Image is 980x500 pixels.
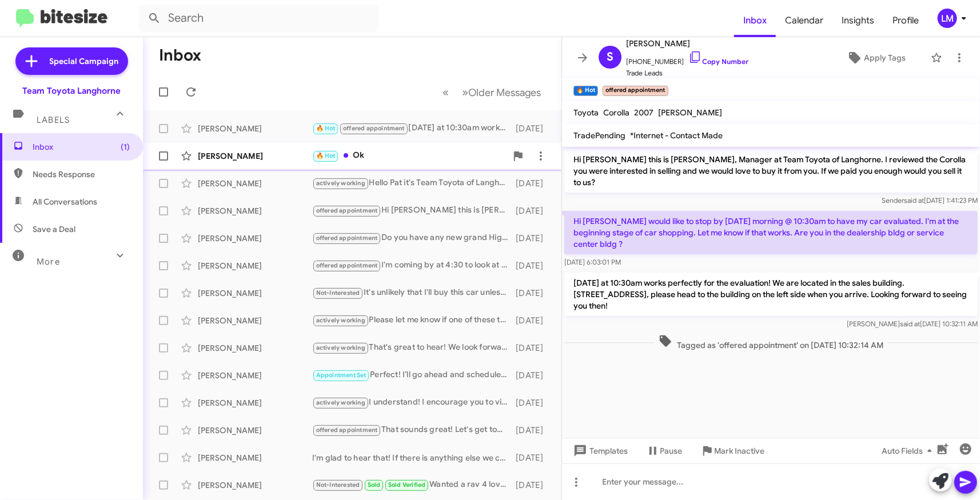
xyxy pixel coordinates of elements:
[312,396,513,409] div: I understand! I encourage you to visit the dealership to explore any available options that suit ...
[873,441,946,461] button: Auto Fields
[312,423,513,437] div: That sounds great! Let's get together to discuss your options for the red Highlander. When would ...
[603,86,668,96] small: offered appointment
[564,211,978,254] p: Hi [PERSON_NAME] would like to stop by [DATE] morning @ 10:30am to have my car evaluated. I'm at ...
[312,259,513,272] div: I'm coming by at 4:30 to look at a different vehicle.
[882,441,937,461] span: Auto Fields
[436,81,456,104] button: Previous
[654,334,888,351] span: Tagged as 'offered appointment' on [DATE] 10:32:14 AM
[316,371,366,379] span: Appointment Set
[312,231,513,245] div: Do you have any new grand Highlander hybrids available?
[198,342,312,354] div: [PERSON_NAME]
[50,55,119,67] span: Special Campaign
[883,4,928,37] a: Profile
[33,169,130,180] span: Needs Response
[138,5,379,32] input: Search
[316,262,378,269] span: offered appointment
[513,178,552,189] div: [DATE]
[826,47,925,68] button: Apply Tags
[312,204,513,217] div: Hi [PERSON_NAME] this is [PERSON_NAME], Manager at Team Toyota of Langhorne. I just wanted to che...
[734,4,776,37] a: Inbox
[564,273,978,316] p: [DATE] at 10:30am works perfectly for the evaluation! We are located in the sales building. [STRE...
[607,48,614,66] span: S
[316,234,378,242] span: offered appointment
[198,315,312,326] div: [PERSON_NAME]
[660,441,682,461] span: Pause
[312,452,513,463] div: I'm glad to hear that! If there is anything else we could assist with, please feel free to reach ...
[847,319,978,328] span: [PERSON_NAME] [DATE] 10:32:11 AM
[15,47,128,75] a: Special Campaign
[626,37,748,50] span: [PERSON_NAME]
[938,9,957,28] div: LM
[637,441,691,461] button: Pause
[198,425,312,436] div: [PERSON_NAME]
[900,319,920,328] span: said at
[513,370,552,381] div: [DATE]
[513,123,552,134] div: [DATE]
[573,130,626,141] span: TradePending
[436,81,548,104] nav: Page navigation example
[312,341,513,354] div: That's great to hear! We look forward to meeting with you soon.
[312,177,513,190] div: Hello Pat it's Team Toyota of Langhorne. Unfortunately we are not able to accept the offer of $28...
[316,426,378,434] span: offered appointment
[564,258,621,266] span: [DATE] 6:03:01 PM
[316,207,378,214] span: offered appointment
[312,478,513,491] div: Wanted a rav 4 loved it on window sticker was 39.0000 and we ask for military police officer, any...
[832,4,883,37] a: Insights
[121,141,130,153] span: (1)
[198,150,312,162] div: [PERSON_NAME]
[928,9,967,28] button: LM
[634,107,654,118] span: 2007
[312,369,513,382] div: Perfect! I’ll go ahead and schedule your visit for [DATE] between 12 and 2. We look forward to se...
[312,122,513,135] div: [DATE] at 10:30am works perfectly for the evaluation! We are located in the sales building. [STRE...
[776,4,832,37] a: Calendar
[316,179,365,187] span: actively working
[882,196,978,205] span: Sender [DATE] 1:41:23 PM
[564,149,978,193] p: Hi [PERSON_NAME] this is [PERSON_NAME], Manager at Team Toyota of Langhorne. I reviewed the Corol...
[316,317,365,324] span: actively working
[312,149,507,162] div: Ok
[573,107,599,118] span: Toyota
[388,481,426,489] span: Sold Verified
[22,85,121,97] div: Team Toyota Langhorne
[462,85,468,99] span: »
[513,397,552,409] div: [DATE]
[513,479,552,491] div: [DATE]
[198,479,312,491] div: [PERSON_NAME]
[37,115,70,125] span: Labels
[904,196,924,205] span: said at
[455,81,548,104] button: Next
[198,205,312,217] div: [PERSON_NAME]
[443,85,449,99] span: «
[198,452,312,463] div: [PERSON_NAME]
[603,107,630,118] span: Corolla
[33,141,130,153] span: Inbox
[513,260,552,271] div: [DATE]
[513,425,552,436] div: [DATE]
[513,205,552,217] div: [DATE]
[316,344,365,351] span: actively working
[562,441,637,461] button: Templates
[714,441,764,461] span: Mark Inactive
[198,233,312,244] div: [PERSON_NAME]
[573,86,598,96] small: 🔥 Hot
[316,481,360,489] span: Not-Interested
[159,46,201,65] h1: Inbox
[312,314,513,327] div: Please let me know if one of these trucks catches your eye. They are going through service now an...
[571,441,628,461] span: Templates
[513,315,552,326] div: [DATE]
[864,47,906,68] span: Apply Tags
[513,342,552,354] div: [DATE]
[312,286,513,299] div: It's unlikely that I'll buy this car unless there is a deal
[198,123,312,134] div: [PERSON_NAME]
[316,125,336,132] span: 🔥 Hot
[468,86,541,99] span: Older Messages
[37,257,60,267] span: More
[688,57,748,66] a: Copy Number
[658,107,722,118] span: [PERSON_NAME]
[198,397,312,409] div: [PERSON_NAME]
[630,130,723,141] span: *Internet - Contact Made
[626,67,748,79] span: Trade Leads
[513,233,552,244] div: [DATE]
